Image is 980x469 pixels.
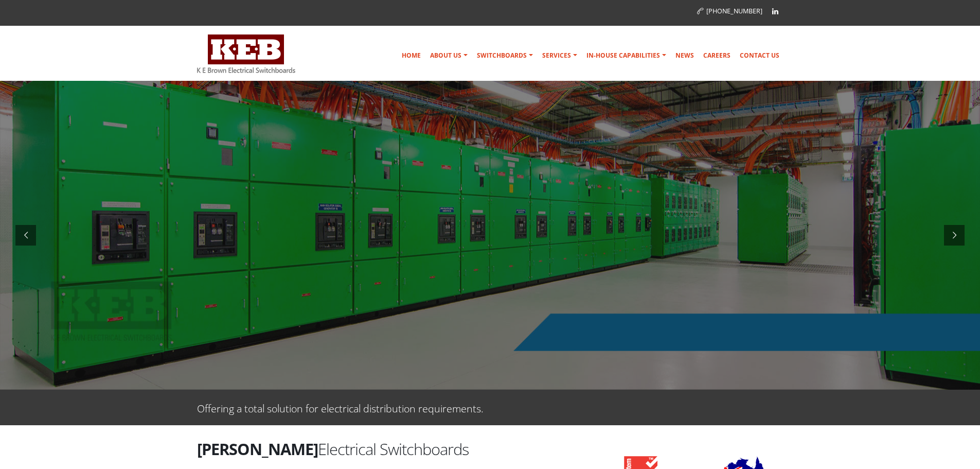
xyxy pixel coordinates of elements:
[473,45,537,66] a: Switchboards
[736,45,783,66] a: Contact Us
[582,45,670,66] a: In-house Capabilities
[538,45,581,66] a: Services
[426,45,472,66] a: About Us
[197,400,484,415] p: Offering a total solution for electrical distribution requirements.
[697,7,762,15] a: [PHONE_NUMBER]
[699,45,735,66] a: Careers
[197,34,295,73] img: K E Brown Electrical Switchboards
[671,45,698,66] a: News
[197,438,583,460] h2: Electrical Switchboards
[768,4,783,19] a: Linkedin
[197,438,318,460] strong: [PERSON_NAME]
[398,45,425,66] a: Home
